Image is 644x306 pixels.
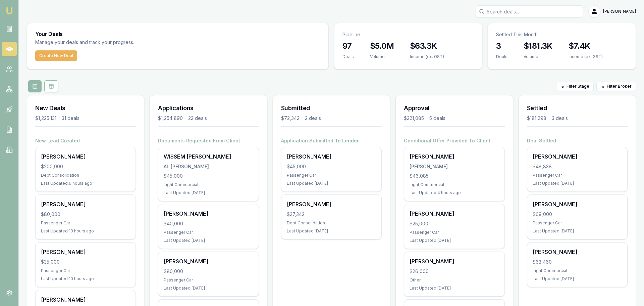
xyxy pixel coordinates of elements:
div: 2 deals [305,115,321,122]
div: Income (ex. GST) [569,54,603,59]
div: [PERSON_NAME] [41,152,130,161]
div: $72,342 [281,115,300,122]
div: Last Updated: 10 hours ago [41,228,130,234]
div: Last Updated: 6 hours ago [41,181,130,186]
div: Last Updated: [DATE] [410,238,499,243]
div: Volume [524,54,552,59]
span: [PERSON_NAME] [603,9,636,14]
div: WISSEM [PERSON_NAME] [164,152,253,161]
div: 3 deals [552,115,568,122]
div: 5 deals [429,115,445,122]
div: $1,254,890 [158,115,183,122]
div: Debt Consolidation [41,173,130,178]
div: [PERSON_NAME] [410,152,499,161]
div: $25,000 [410,220,499,227]
div: Debt Consolidation [287,220,376,226]
div: Last Updated: [DATE] [533,228,622,234]
div: $46,085 [410,173,499,179]
img: emu-icon-u.png [5,7,13,15]
div: 22 deals [188,115,207,122]
div: Passenger Car [533,220,622,226]
h4: Deal Settled [527,137,628,144]
div: $26,000 [410,268,499,275]
div: $35,000 [41,259,130,265]
div: Passenger Car [41,220,130,226]
span: Filter Stage [567,84,589,89]
div: $181,298 [527,115,546,122]
div: Volume [370,54,394,59]
div: Passenger Car [41,268,130,273]
h3: $5.0M [370,41,394,51]
div: $48,838 [533,163,622,170]
div: Last Updated: [DATE] [164,286,253,291]
h3: Applications [158,103,259,113]
div: $27,342 [287,211,376,218]
h3: 97 [342,41,354,51]
div: $1,225,131 [35,115,56,122]
div: $63,460 [533,259,622,265]
div: [PERSON_NAME] [41,296,130,304]
div: [PERSON_NAME] [410,210,499,218]
div: [PERSON_NAME] [287,152,376,161]
div: [PERSON_NAME] [164,210,253,218]
div: $69,000 [533,211,622,218]
div: Last Updated: [DATE] [410,286,499,291]
p: Manage your deals and track your progress. [35,39,207,46]
div: [PERSON_NAME] [533,200,622,208]
div: Other [410,277,499,283]
div: Income (ex. GST) [410,54,444,59]
h3: $63.3K [410,41,444,51]
h3: 3 [496,41,507,51]
div: Last Updated: [DATE] [287,181,376,186]
div: $80,000 [164,268,253,275]
h3: Approval [404,103,504,113]
div: [PERSON_NAME] [410,257,499,265]
p: Pipeline [342,31,474,38]
button: Filter Stage [556,82,594,91]
div: Passenger Car [164,277,253,283]
div: [PERSON_NAME] [533,152,622,161]
div: AL [PERSON_NAME] [164,163,253,170]
div: $40,000 [164,220,253,227]
div: Passenger Car [287,173,376,178]
div: Light Commercial [164,182,253,187]
div: [PERSON_NAME] [410,163,499,170]
span: Filter Broker [607,84,632,89]
div: Last Updated: [DATE] [533,276,622,281]
input: Search deals [476,5,583,17]
div: $221,085 [404,115,424,122]
h3: Settled [527,103,628,113]
div: Light Commercial [533,268,622,273]
h4: Documents Requested From Client [158,137,259,144]
div: Last Updated: 4 hours ago [410,190,499,195]
button: Filter Broker [596,82,636,91]
div: [PERSON_NAME] [164,257,253,265]
div: $200,000 [41,163,130,170]
div: Light Commercial [410,182,499,187]
div: $45,000 [287,163,376,170]
div: [PERSON_NAME] [41,248,130,256]
h3: Submitted [281,103,382,113]
div: 31 deals [62,115,79,122]
h3: Your Deals [35,31,320,37]
div: Deals [496,54,507,59]
h3: $181.3K [524,41,552,51]
div: [PERSON_NAME] [41,200,130,208]
div: [PERSON_NAME] [287,200,376,208]
div: $45,000 [164,173,253,179]
div: Last Updated: 10 hours ago [41,276,130,281]
div: Passenger Car [533,173,622,178]
h3: New Deals [35,103,136,113]
h4: New Lead Created [35,137,136,144]
h4: Application Submitted To Lender [281,137,382,144]
div: Last Updated: [DATE] [164,190,253,195]
div: Passenger Car [164,230,253,235]
button: Create New Deal [35,50,77,61]
div: Last Updated: [DATE] [533,181,622,186]
div: Last Updated: [DATE] [287,228,376,234]
div: Deals [342,54,354,59]
p: Settled This Month [496,31,628,38]
div: $80,000 [41,211,130,218]
h4: Conditional Offer Provided To Client [404,137,504,144]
